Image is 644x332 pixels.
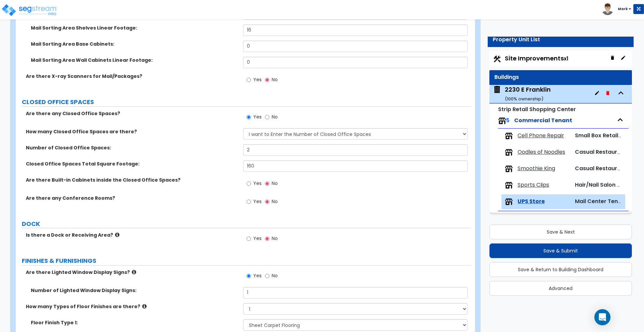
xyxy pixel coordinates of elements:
[26,73,238,80] label: Are there X-ray Scanners for Mail/Packages?
[514,116,572,124] span: Commercial Tenant
[575,132,639,139] span: Small Box Retail Tenant
[253,180,262,187] span: Yes
[489,243,632,258] button: Save & Submit
[265,180,269,187] input: No
[132,270,136,275] i: click for more info!
[253,113,262,120] span: Yes
[505,181,513,189] img: tenants.png
[505,132,513,140] img: tenants.png
[26,144,238,151] label: Number of Closed Office Spaces:
[253,76,262,83] span: Yes
[618,6,628,11] b: Mark
[31,57,238,63] label: Mail Sorting Area Wall Cabinets Linear Footage:
[489,281,632,296] button: Advanced
[1,3,58,17] img: logo_pro_r.png
[498,117,506,125] img: tenants.png
[247,113,251,121] input: Yes
[505,148,513,156] img: tenants.png
[247,76,251,84] input: Yes
[265,113,269,121] input: No
[22,98,471,106] label: CLOSED OFFICE SPACES
[26,269,238,276] label: Are there Lighted Window Display Signs?
[253,235,262,242] span: Yes
[22,256,471,265] label: FINISHES & FURNISHINGS
[265,198,269,205] input: No
[26,160,238,167] label: Closed Office Spaces Total Square Footage:
[26,303,238,310] label: How many Types of Floor Finishes are there?
[272,76,278,83] span: No
[575,181,636,189] span: Hair/Nail Salon Tenant
[142,304,147,309] i: click for more info!
[505,198,513,206] img: tenants.png
[594,309,610,325] div: Open Intercom Messenger
[505,96,543,102] small: ( 100 % ownership)
[518,198,545,205] span: UPS Store
[489,262,632,277] button: Save & Return to Building Dashboard
[26,195,238,201] label: Are there any Conference Rooms?
[518,181,549,189] span: Sports Clips
[253,198,262,205] span: Yes
[265,272,269,280] input: No
[505,54,568,62] span: Site Improvements
[26,110,238,117] label: Are there any Closed Office Spaces?
[22,220,471,228] label: DOCK
[31,41,238,47] label: Mail Sorting Area Base Cabinets:
[272,272,278,279] span: No
[26,232,238,238] label: Is there a Dock or Receiving Area?
[31,319,238,326] label: Floor Finish Type 1:
[247,180,251,187] input: Yes
[518,165,555,173] span: Smoothie King
[26,128,238,135] label: How many Closed Office Spaces are there?
[602,3,613,15] img: avatar.png
[575,197,627,205] span: Mail Center Tenant
[505,85,551,102] div: 2230 E Franklin
[272,113,278,120] span: No
[493,85,551,102] span: 2230 E Franklin
[506,116,509,124] span: 5
[31,25,238,31] label: Mail Sorting Area Shelves Linear Footage:
[115,232,119,237] i: click for more info!
[247,235,251,242] input: Yes
[498,105,576,113] small: Strip Retail Shopping Center
[505,165,513,173] img: tenants.png
[489,225,632,239] button: Save & Next
[247,272,251,280] input: Yes
[247,198,251,205] input: Yes
[272,198,278,205] span: No
[272,235,278,242] span: No
[265,235,269,242] input: No
[26,177,238,183] label: Are there Built-in Cabinets inside the Closed Office Spaces?
[31,287,238,294] label: Number of Lighted Window Display Signs:
[518,132,564,140] span: Cell Phone Repair
[493,36,629,44] div: Property Unit List
[564,55,568,62] small: x1
[493,55,501,63] img: Construction.png
[518,148,565,156] span: Oodles of Noodles
[253,272,262,279] span: Yes
[494,74,627,81] div: Buildings
[265,76,269,84] input: No
[272,180,278,187] span: No
[493,85,501,94] img: building.svg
